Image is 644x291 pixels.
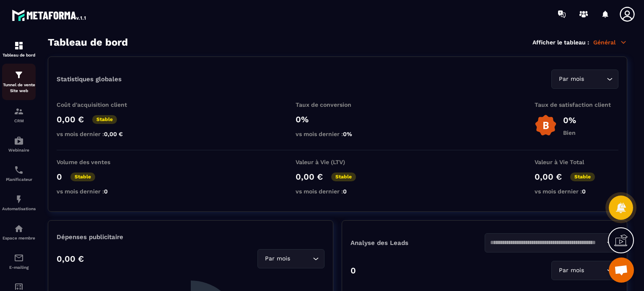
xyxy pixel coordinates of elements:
[551,261,618,280] div: Search for option
[57,131,140,137] p: vs mois dernier :
[296,188,379,195] p: vs mois dernier :
[57,75,122,83] p: Statistiques globales
[2,129,36,159] a: automationsautomationsWebinaire
[2,236,36,240] p: Espace membre
[485,233,619,252] div: Search for option
[551,70,618,89] div: Search for option
[57,114,84,124] p: 0,00 €
[2,206,36,211] p: Automatisations
[570,173,595,181] p: Stable
[263,254,292,263] span: Par mois
[57,159,140,165] p: Volume des ventes
[2,64,36,100] a: formationformationTunnel de vente Site web
[257,249,325,268] div: Search for option
[57,172,62,182] p: 0
[535,188,618,195] p: vs mois dernier :
[104,131,123,137] span: 0,00 €
[351,239,485,247] p: Analyse des Leads
[14,194,24,204] img: automations
[343,131,352,137] span: 0%
[57,233,325,241] p: Dépenses publicitaire
[563,115,576,125] p: 0%
[586,75,605,84] input: Search for option
[296,159,379,165] p: Valeur à Vie (LTV)
[296,131,379,137] p: vs mois dernier :
[2,247,36,276] a: emailemailE-mailing
[593,39,627,46] p: Général
[2,265,36,270] p: E-mailing
[48,36,128,48] h3: Tableau de bord
[535,172,562,182] p: 0,00 €
[586,266,605,275] input: Search for option
[2,53,36,57] p: Tableau de bord
[609,258,634,283] a: Ouvrir le chat
[57,188,140,195] p: vs mois dernier :
[563,129,576,136] p: Bien
[2,82,36,94] p: Tunnel de vente Site web
[2,34,36,64] a: formationformationTableau de bord
[296,114,379,124] p: 0%
[535,159,618,165] p: Valeur à Vie Total
[14,136,24,146] img: automations
[490,238,605,247] input: Search for option
[104,188,108,195] span: 0
[535,101,618,108] p: Taux de satisfaction client
[296,172,323,182] p: 0,00 €
[582,188,586,195] span: 0
[14,224,24,234] img: automations
[331,173,356,181] p: Stable
[2,100,36,129] a: formationformationCRM
[2,148,36,152] p: Webinaire
[351,265,356,276] p: 0
[296,101,379,108] p: Taux de conversion
[57,101,140,108] p: Coût d'acquisition client
[92,115,117,124] p: Stable
[14,41,24,51] img: formation
[2,118,36,123] p: CRM
[14,253,24,263] img: email
[14,165,24,175] img: scheduler
[532,39,589,46] p: Afficher le tableau :
[343,188,347,195] span: 0
[535,114,557,136] img: b-badge-o.b3b20ee6.svg
[2,188,36,217] a: automationsautomationsAutomatisations
[2,159,36,188] a: schedulerschedulerPlanificateur
[14,106,24,116] img: formation
[292,254,311,263] input: Search for option
[12,8,87,23] img: logo
[2,217,36,247] a: automationsautomationsEspace membre
[14,70,24,80] img: formation
[70,173,95,181] p: Stable
[2,177,36,182] p: Planificateur
[557,75,586,84] span: Par mois
[557,266,586,275] span: Par mois
[57,254,84,264] p: 0,00 €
